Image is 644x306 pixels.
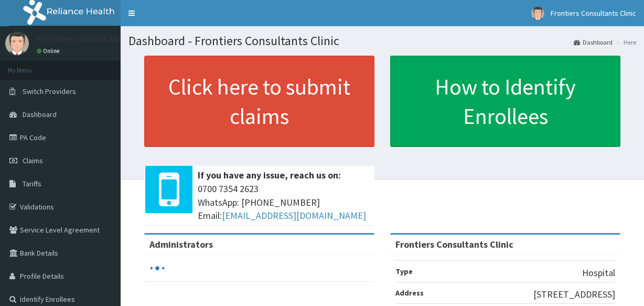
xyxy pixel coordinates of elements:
[390,56,620,147] a: How to Identify Enrollees
[395,267,413,276] b: Type
[128,34,636,48] h1: Dashboard - Frontiers Consultants Clinic
[144,56,374,147] a: Click here to submit claims
[5,31,29,55] img: User Image
[198,182,369,223] span: 0700 7354 2623 WhatsApp: [PHONE_NUMBER] Email:
[222,209,366,221] a: [EMAIL_ADDRESS][DOMAIN_NAME]
[149,238,213,250] b: Administrators
[23,179,41,188] span: Tariffs
[395,288,424,298] b: Address
[149,260,165,276] svg: audio-loading
[23,110,57,119] span: Dashboard
[395,238,513,250] strong: Frontiers Consultants Clinic
[531,7,544,20] img: User Image
[551,8,636,18] span: Frontiers Consultants Clinic
[582,266,615,280] p: Hospital
[37,47,62,55] a: Online
[37,34,150,44] p: Frontiers Consultants Clinic
[198,169,341,181] b: If you have any issue, reach us on:
[23,87,76,96] span: Switch Providers
[533,288,615,301] p: [STREET_ADDRESS]
[574,38,613,47] a: Dashboard
[23,156,43,165] span: Claims
[614,38,636,47] li: Here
